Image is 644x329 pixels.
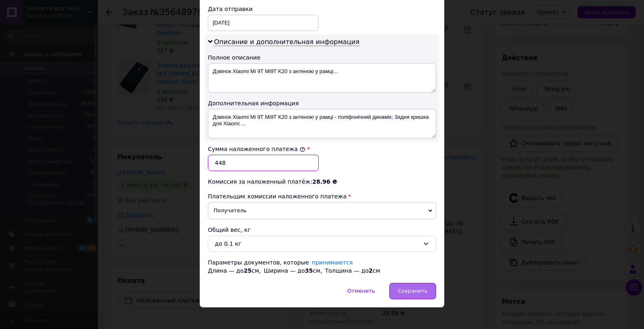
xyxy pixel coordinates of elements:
[208,5,319,13] div: Дата отправки
[214,38,359,46] span: Описание и дополнительная информация
[208,109,436,138] textarea: Дзвінок Xiaomi Mi 9T Mi9T K20 з антеною у рамці - поліфонічний динамік; Задня кришка для Xiaomi ...
[208,258,436,275] div: Параметры документов, которые Длина — до см, Ширина — до см, Толщина — до см
[398,288,428,294] span: Сохранить
[368,267,373,274] span: 2
[244,267,251,274] span: 25
[208,178,436,186] div: Комиссия за наложенный платёж:
[312,178,337,185] span: 28.96 ₴
[208,99,436,107] div: Дополнительная информация
[305,267,313,274] span: 35
[347,288,375,294] span: Отменить
[208,63,436,93] textarea: Дзвінок Xiaomi Mi 9T Mi9T K20 з антеною у рамці...
[208,202,436,219] span: Получатель
[208,146,305,152] label: Сумма наложенного платежа
[215,239,419,248] div: до 0.1 кг
[208,53,436,62] div: Полное описание
[208,226,436,234] div: Общий вес, кг
[208,193,346,200] span: Плательщик комиссии наложенного платежа
[312,259,353,266] a: принимаются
